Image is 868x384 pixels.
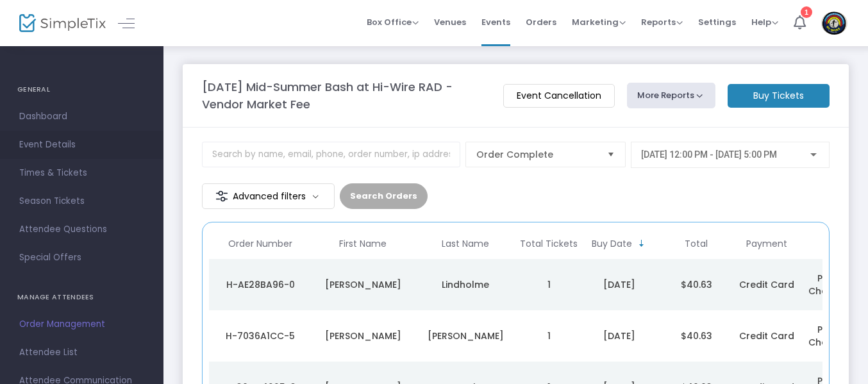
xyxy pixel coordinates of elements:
span: Venues [434,6,466,38]
td: $40.63 [658,259,735,310]
img: filter [215,190,228,203]
span: Box Office [367,16,419,28]
span: Times & Tickets [19,165,144,181]
span: Events [481,6,510,38]
span: Season Tickets [19,193,144,210]
span: Order Complete [476,148,597,161]
td: 1 [517,310,581,362]
span: Attendee Questions [19,221,144,238]
span: Payment [746,238,787,249]
div: 8/6/2025 [584,330,655,342]
span: Credit Card [739,330,794,342]
button: Select [602,142,620,167]
m-button: Event Cancellation [503,84,615,108]
th: Total Tickets [517,229,581,259]
span: [DATE] 12:00 PM - [DATE] 5:00 PM [641,149,777,160]
span: Total [685,238,708,249]
button: More Reports [627,83,715,108]
div: Molina [417,330,513,342]
h4: MANAGE ATTENDEES [17,285,146,310]
input: Search by name, email, phone, order number, ip address, or last 4 digits of card [202,142,460,167]
span: Orders [526,6,556,38]
span: Order Number [228,238,292,249]
span: Settings [698,6,736,38]
div: 1 [801,6,812,18]
m-button: Advanced filters [202,183,335,209]
span: Help [751,16,778,28]
div: 8/6/2025 [584,278,655,291]
td: $40.63 [658,310,735,362]
div: H-7036A1CC-5 [212,330,308,342]
div: Brad [315,278,411,291]
span: Buy Date [592,238,632,249]
span: Reports [641,16,683,28]
div: Lindholme [417,278,513,291]
span: Marketing [572,16,626,28]
div: Sandra [315,330,411,342]
span: Sortable [637,238,647,249]
m-panel-title: [DATE] Mid-Summer Bash at Hi-Wire RAD - Vendor Market Fee [202,78,490,113]
m-button: Buy Tickets [728,84,830,108]
h4: GENERAL [17,77,146,103]
span: Public Checkout [808,272,854,297]
span: Special Offers [19,249,144,266]
span: Last Name [442,238,489,249]
span: Credit Card [739,278,794,291]
td: 1 [517,259,581,310]
span: Dashboard [19,108,144,125]
span: Order Management [19,316,144,333]
span: Public Checkout [808,323,854,349]
div: H-AE28BA96-0 [212,278,308,291]
span: Event Details [19,137,144,153]
span: First Name [339,238,387,249]
span: Attendee List [19,344,144,361]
